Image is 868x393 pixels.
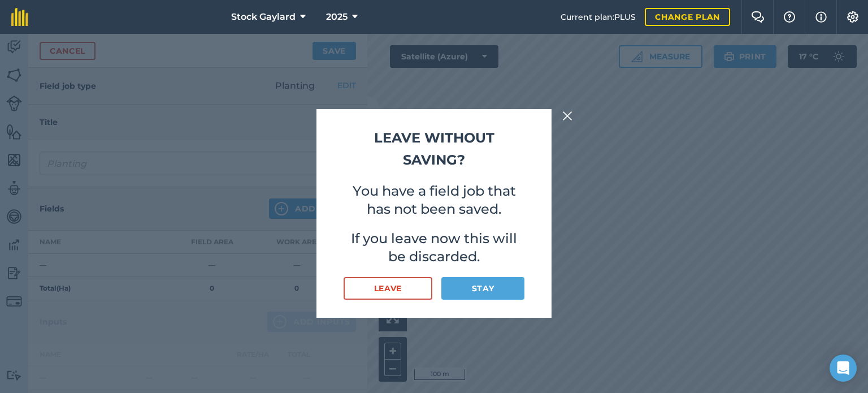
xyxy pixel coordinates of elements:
[344,127,524,171] h2: Leave without saving?
[441,277,524,300] button: Stay
[231,10,296,24] span: Stock Gaylard
[645,8,730,26] a: Change plan
[751,11,765,23] img: Two speech bubbles overlapping with the left bubble in the forefront
[830,355,857,382] div: Open Intercom Messenger
[11,8,28,26] img: fieldmargin Logo
[561,11,636,23] span: Current plan : PLUS
[815,10,827,24] img: svg+xml;base64,PHN2ZyB4bWxucz0iaHR0cDovL3d3dy53My5vcmcvMjAwMC9zdmciIHdpZHRoPSIxNyIgaGVpZ2h0PSIxNy...
[344,277,432,300] button: Leave
[344,230,524,266] p: If you leave now this will be discarded.
[326,10,348,24] span: 2025
[344,182,524,218] p: You have a field job that has not been saved.
[846,11,860,23] img: A cog icon
[783,11,796,23] img: A question mark icon
[562,109,572,123] img: svg+xml;base64,PHN2ZyB4bWxucz0iaHR0cDovL3d3dy53My5vcmcvMjAwMC9zdmciIHdpZHRoPSIyMiIgaGVpZ2h0PSIzMC...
